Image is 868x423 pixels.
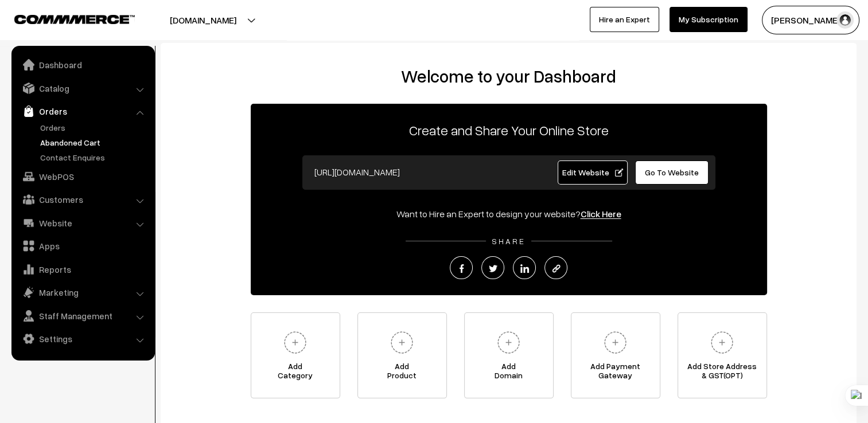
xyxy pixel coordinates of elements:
span: Add Product [358,362,446,385]
a: COMMMERCE [14,11,115,25]
p: Create and Share Your Online Store [251,120,767,140]
span: Edit Website [562,167,623,177]
span: Add Category [251,362,340,385]
span: Add Domain [465,362,553,385]
a: Marketing [14,282,151,303]
a: Customers [14,189,151,210]
a: Hire an Expert [590,7,659,32]
a: WebPOS [14,166,151,187]
a: Edit Website [558,160,628,185]
span: Add Payment Gateway [571,362,660,385]
a: Abandoned Cart [37,136,151,148]
a: Click Here [581,208,621,220]
img: plus.svg [279,327,311,358]
img: plus.svg [493,327,524,358]
img: plus.svg [600,327,631,358]
a: Orders [37,122,151,134]
a: Add PaymentGateway [571,312,660,398]
a: AddCategory [251,312,340,398]
a: Dashboard [14,54,151,75]
img: user [836,11,854,29]
a: Staff Management [14,305,151,326]
span: SHARE [486,236,531,246]
a: Orders [14,101,151,122]
a: Settings [14,328,151,349]
a: My Subscription [670,7,748,32]
a: AddProduct [357,312,447,398]
button: [PERSON_NAME]… [762,6,859,34]
a: Contact Enquires [37,151,151,163]
a: AddDomain [464,312,554,398]
button: [DOMAIN_NAME] [130,6,277,34]
a: Website [14,213,151,233]
a: Go To Website [635,160,709,185]
img: plus.svg [706,327,738,358]
h2: Welcome to your Dashboard [172,66,845,87]
span: Add Store Address & GST(OPT) [678,362,766,385]
div: Want to Hire an Expert to design your website? [251,207,767,221]
a: Catalog [14,78,151,99]
img: plus.svg [386,327,418,358]
a: Apps [14,236,151,256]
a: Add Store Address& GST(OPT) [678,312,767,398]
img: COMMMERCE [14,15,135,23]
a: Reports [14,259,151,280]
span: Go To Website [645,167,699,177]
